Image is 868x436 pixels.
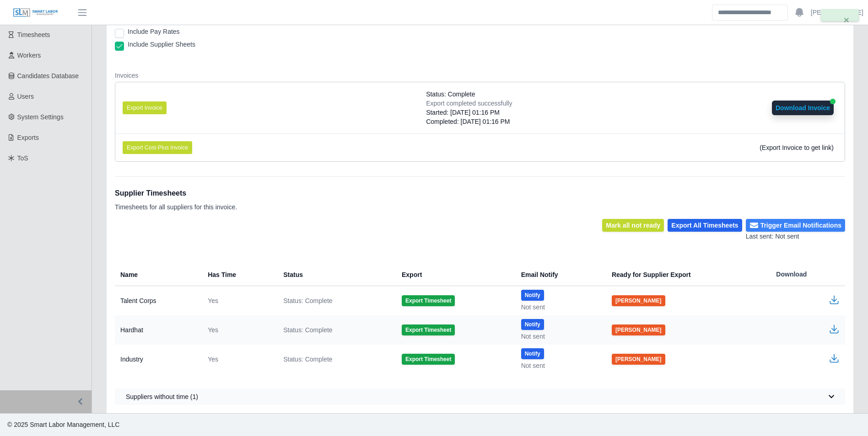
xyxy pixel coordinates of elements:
[283,296,332,305] span: Status: Complete
[13,8,59,18] img: SLM Logo
[126,392,198,401] span: Suppliers without time (1)
[844,15,849,25] span: ×
[123,101,167,114] button: Export Invoice
[283,325,332,335] span: Status: Complete
[769,263,845,286] th: Download
[17,93,34,100] span: Users
[426,90,475,99] span: Status: Complete
[115,388,845,405] button: Suppliers without time (1)
[115,188,237,199] h1: Supplier Timesheets
[200,315,276,345] td: Yes
[772,101,834,115] button: Download Invoice
[200,286,276,316] td: Yes
[402,324,455,335] button: Export Timesheet
[602,219,664,232] button: Mark all not ready
[115,263,200,286] th: Name
[115,286,200,316] td: Talent Corps
[712,5,788,21] input: Search
[521,303,597,312] div: Not sent
[17,52,41,59] span: Workers
[612,354,665,365] button: [PERSON_NAME]
[123,141,192,154] button: Export Cost-Plus Invoice
[746,219,845,232] button: Trigger Email Notifications
[115,71,845,80] dt: Invoices
[17,72,79,80] span: Candidates Database
[7,421,119,428] span: © 2025 Smart Labor Management, LLC
[612,295,665,306] button: [PERSON_NAME]
[521,319,544,330] button: Notify
[394,263,514,286] th: Export
[668,219,742,232] button: Export All Timesheets
[128,40,195,49] label: Include Supplier Sheets
[612,324,665,335] button: [PERSON_NAME]
[115,315,200,345] td: Hardhat
[128,27,180,36] label: Include Pay Rates
[17,31,50,38] span: Timesheets
[17,134,39,141] span: Exports
[200,345,276,374] td: Yes
[402,295,455,306] button: Export Timesheet
[17,154,28,162] span: ToS
[402,354,455,365] button: Export Timesheet
[283,355,332,364] span: Status: Complete
[426,108,512,117] div: Started: [DATE] 01:16 PM
[521,290,544,301] button: Notify
[276,263,394,286] th: Status
[17,113,64,121] span: System Settings
[200,263,276,286] th: Has Time
[760,144,834,151] span: (Export Invoice to get link)
[115,345,200,374] td: Industry
[514,263,604,286] th: Email Notify
[521,361,597,370] div: Not sent
[521,332,597,341] div: Not sent
[521,348,544,359] button: Notify
[746,232,845,241] div: Last sent: Not sent
[115,202,237,212] p: Timesheets for all suppliers for this invoice.
[426,117,512,126] div: Completed: [DATE] 01:16 PM
[772,104,834,112] a: Download Invoice
[604,263,769,286] th: Ready for Supplier Export
[811,8,863,17] a: [PERSON_NAME]
[426,99,512,108] div: Export completed successfully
